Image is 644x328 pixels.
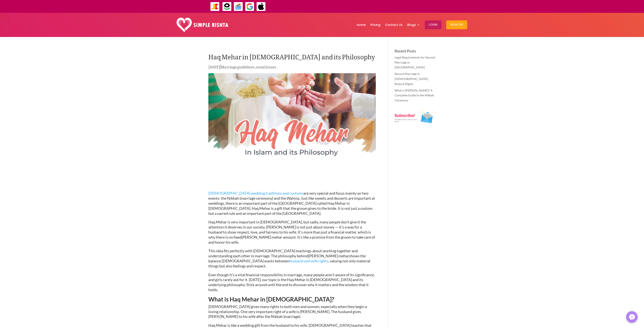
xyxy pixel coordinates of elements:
[241,235,296,239] span: [PERSON_NAME] mehar amount
[210,2,220,11] img: JazzCash-icon
[446,20,467,29] button: Register
[357,14,366,36] a: Home
[395,72,428,86] a: Second Marriage in [DEMOGRAPHIC_DATA]: Rules & Rights
[245,2,254,11] img: GooglePay-icon
[208,73,376,167] img: Haq Mehar in Islam
[370,14,380,36] a: Pricing
[628,313,636,321] img: Messenger
[208,64,376,72] p: | ,
[256,2,266,11] img: ApplePay-icon
[208,191,375,215] span: are very special and focus mainly on two events: the Nikkah (marriage ceremony) and the Walima. J...
[446,14,467,36] a: Register
[308,254,349,258] span: [PERSON_NAME] mehar
[407,14,420,36] a: Blogs
[222,2,232,11] img: EasyPaisa-icon
[425,14,442,36] a: Login
[289,259,328,263] a: husband and wife rights
[307,4,489,9] div: ایپ میں پیمنٹ صرف گوگل پے اور ایپل پے کے ذریعے ممکن ہے۔ ، یا کریڈٹ کارڈ کے ذریعے ویب سائٹ پر ہوگی۔
[425,20,442,29] button: Login
[208,49,376,64] h1: Haq Mehar in [DEMOGRAPHIC_DATA] and its Philosophy
[377,3,386,10] strong: ایزی پیسہ
[395,49,436,55] h4: Recent Posts
[385,14,403,36] a: Contact Us
[208,248,358,258] span: This idea fits perfectly with [DEMOGRAPHIC_DATA] teachings about working together and understandi...
[208,296,334,303] span: What is Haq Mehar in [DEMOGRAPHIC_DATA]?
[208,272,375,292] span: Even though it’s a vital financial responsibility in marriage, many people aren’t aware of its si...
[208,235,375,244] span: . It’s like a promise from the groom to take care of and honor his wife.
[387,3,396,10] strong: جاز کیش
[208,220,371,239] span: Haq Mehar is very important in [DEMOGRAPHIC_DATA], but sadly, many people don’t give it the atten...
[208,304,367,319] span: [DEMOGRAPHIC_DATA] gives many rights to both men and women, especially when they begin a loving r...
[395,89,434,102] a: What is [PERSON_NAME]? A Complete Guide to the Nikkah Ceremony
[208,191,303,195] a: [DEMOGRAPHIC_DATA] wedding traditions and customs
[208,254,370,268] span: shows the balance [DEMOGRAPHIC_DATA] wants between , valuing not only material things but also fe...
[221,62,254,70] a: Marriage guidelines
[256,62,276,70] a: social issues
[395,56,435,69] a: Legal Requirements for Second Marriage in [GEOGRAPHIC_DATA]
[208,62,221,70] span: [DATE]
[234,2,243,11] img: Credit Cards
